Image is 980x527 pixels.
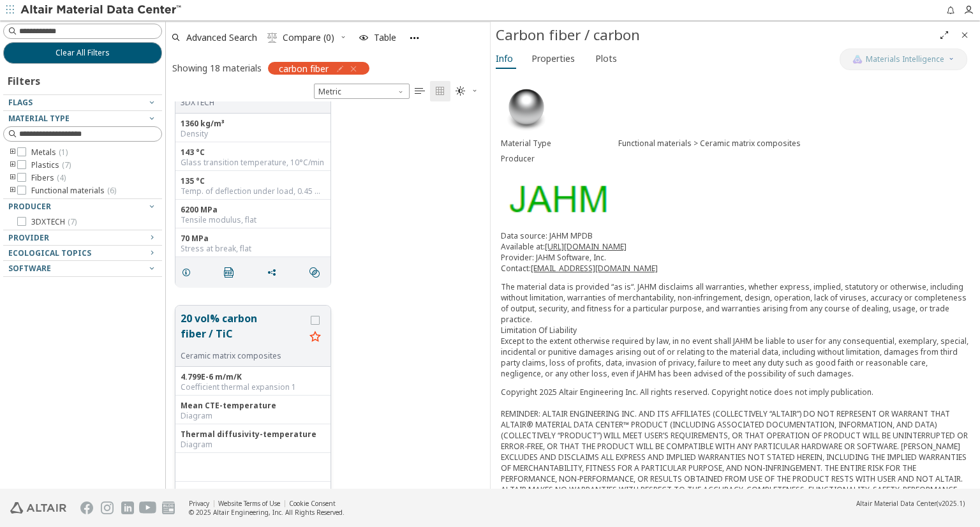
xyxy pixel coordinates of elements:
[62,160,71,170] span: ( 7 )
[934,25,954,45] button: Full Screen
[856,499,937,508] span: Altair Material Data Center
[189,499,209,508] a: Privacy
[261,260,288,285] button: Share
[8,160,17,170] i: toogle group
[8,147,17,158] i: toogle group
[866,54,944,64] span: Materials Intelligence
[181,351,305,361] div: Ceramic matrix composites
[20,4,183,17] img: Altair Material Data Center
[181,311,305,351] button: 20 vol% carbon fiber / TiC
[181,158,325,168] div: Glass transition temperature, 10°C/min
[840,48,967,70] button: AI CopilotMaterials Intelligence
[456,86,466,96] i: 
[181,98,305,108] p: 3DXTECH
[954,25,975,45] button: Close
[218,260,245,285] button: PDF Download
[501,138,618,149] div: Material Type
[496,25,934,45] div: Carbon fiber / carbon
[8,173,17,183] i: toogle group
[166,101,490,489] div: grid
[8,113,70,124] span: Material Type
[545,241,627,252] a: [URL][DOMAIN_NAME]
[189,508,345,517] div: © 2025 Altair Engineering, Inc. All Rights Reserved.
[415,86,425,96] i: 
[59,147,68,158] span: ( 1 )
[304,260,330,285] button: Similar search
[175,260,202,285] button: Details
[309,267,320,278] i: 
[435,86,445,96] i: 
[31,217,77,227] span: 3DXTECH
[3,199,162,214] button: Producer
[31,186,116,196] span: Functional materials
[181,176,325,186] div: 135 °C
[501,82,552,133] img: Material Type Image
[8,263,51,274] span: Software
[31,160,71,170] span: Plastics
[181,372,325,382] div: 4.799E-6 m/m/K
[10,502,66,514] img: Altair Engineering
[181,440,325,450] div: Diagram
[618,138,970,149] div: Functional materials > Ceramic matrix composites
[852,54,863,64] img: AI Copilot
[8,248,91,258] span: Ecological Topics
[3,42,162,64] button: Clear All Filters
[501,154,618,164] div: Producer
[181,147,325,158] div: 143 °C
[450,81,484,101] button: Theme
[68,216,77,227] span: ( 7 )
[3,261,162,276] button: Software
[3,95,162,110] button: Flags
[410,81,430,101] button: Table View
[181,129,325,139] div: Density
[8,232,49,243] span: Provider
[3,111,162,126] button: Material Type
[8,97,33,108] span: Flags
[267,33,278,43] i: 
[279,63,329,74] span: carbon fiber
[501,177,613,220] img: Logo - Provider
[314,84,410,99] div: Unit System
[531,263,658,274] a: [EMAIL_ADDRESS][DOMAIN_NAME]
[172,62,262,74] div: Showing 18 materials
[181,234,325,244] div: 70 MPa
[181,382,325,392] div: Coefficient thermal expansion 1
[57,172,66,183] span: ( 4 )
[181,215,325,225] div: Tensile modulus, flat
[3,64,47,94] div: Filters
[181,411,325,421] div: Diagram
[305,327,325,348] button: Favorite
[181,205,325,215] div: 6200 MPa
[531,48,575,69] span: Properties
[181,429,325,440] div: Thermal diffusivity-temperature
[3,246,162,261] button: Ecological Topics
[8,201,51,212] span: Producer
[856,499,965,508] div: (v2025.1)
[218,499,280,508] a: Website Terms of Use
[8,186,17,196] i: toogle group
[3,230,162,246] button: Provider
[283,33,334,42] span: Compare (0)
[496,48,513,69] span: Info
[181,401,325,411] div: Mean CTE-temperature
[501,281,970,379] p: The material data is provided “as is“. JAHM disclaims all warranties, whether express, implied, s...
[181,186,325,197] div: Temp. of deflection under load, 0.45 MPa
[374,33,396,42] span: Table
[289,499,336,508] a: Cookie Consent
[186,33,257,42] span: Advanced Search
[181,244,325,254] div: Stress at break, flat
[501,230,970,274] p: Data source: JAHM MPDB Available at: Provider: JAHM Software, Inc. Contact:
[107,185,116,196] span: ( 6 )
[595,48,617,69] span: Plots
[31,173,66,183] span: Fibers
[31,147,68,158] span: Metals
[224,267,234,278] i: 
[181,119,325,129] div: 1360 kg/m³
[430,81,450,101] button: Tile View
[501,387,970,506] div: Copyright 2025 Altair Engineering Inc. All rights reserved. Copyright notice does not imply publi...
[56,48,110,58] span: Clear All Filters
[314,84,410,99] span: Metric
